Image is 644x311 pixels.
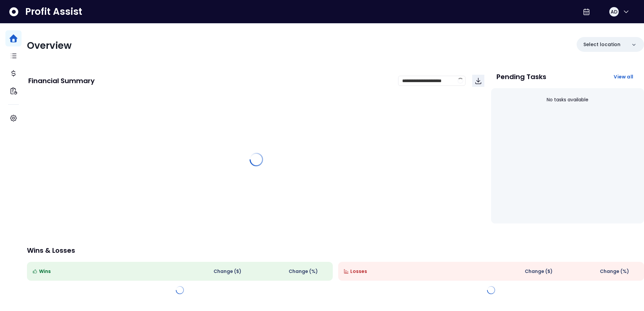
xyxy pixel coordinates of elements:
span: Change (%) [600,268,629,275]
p: Wins & Losses [27,247,644,254]
div: No tasks available [496,91,639,109]
p: Financial Summary [28,77,95,84]
span: Change ( $ ) [525,268,553,275]
p: Select location [583,41,620,48]
span: Profit Assist [25,6,82,18]
p: Pending Tasks [496,73,546,80]
span: View all [614,73,633,80]
span: Wins [39,268,51,275]
button: View all [608,71,639,83]
span: Losses [350,268,367,275]
button: Download [472,75,484,87]
span: Change ( $ ) [214,268,241,275]
span: AD [611,8,617,15]
span: Overview [27,39,72,52]
span: Change (%) [289,268,318,275]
